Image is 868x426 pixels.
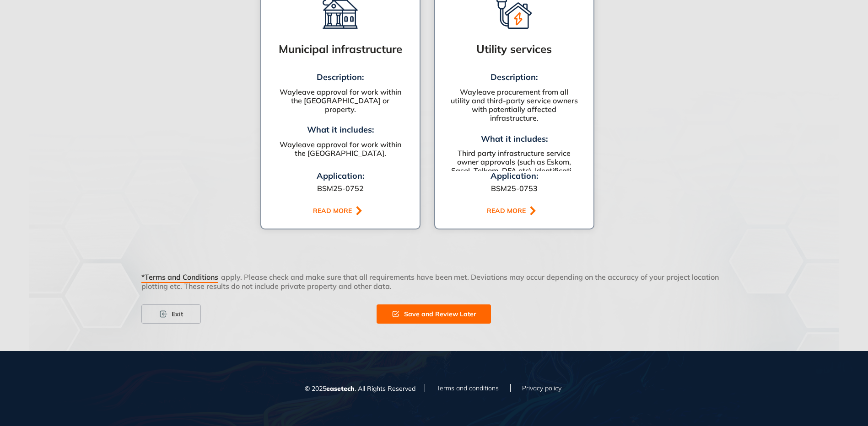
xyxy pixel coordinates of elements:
span: Save and Review Later [404,309,476,319]
span: Exit [172,309,183,319]
button: Save and Review Later [377,304,491,324]
div: BSM25-0753 [491,184,538,193]
span: Terms and conditions [437,383,499,393]
div: apply. Please check and make sure that all requirements have been met. Deviations may occur depen... [141,272,727,304]
div: READ MORE [487,207,528,215]
button: Privacy policy [520,378,564,399]
button: READ MORE [298,204,382,218]
button: *Terms and Conditions [141,272,221,279]
div: Application: [317,171,364,185]
div: Wayleave approval for work within the [GEOGRAPHIC_DATA] or property. [276,88,405,114]
span: *Terms and Conditions [141,273,218,282]
span: easetech [326,384,355,393]
div: READ MORE [313,207,355,215]
div: What it includes: [450,128,579,149]
button: Exit [141,304,201,324]
div: Municipal infrastructure [279,43,402,56]
span: . All Rights Reserved [355,384,415,393]
span: © 2025 [305,384,326,393]
div: Utility services [476,43,552,56]
button: Terms and conditions [434,378,501,399]
div: BSM25-0752 [317,184,364,193]
div: Description: [450,72,579,88]
div: Wayleave procurement from all utility and third-party service owners with potentially affected in... [450,88,579,123]
div: Third party infrastructure service owner approvals (such as Eskom, Sasol, Telkom, DFA etc). Ident... [450,149,579,176]
button: READ MORE [472,204,556,218]
div: Wayleave approval for work within the [GEOGRAPHIC_DATA]. [276,140,405,158]
span: Privacy policy [522,383,561,393]
div: What it includes: [276,119,405,140]
div: Application: [491,171,538,185]
div: Description: [276,72,405,88]
span: Third party infrastructure service owner approvals (such as Eskom, Sasol, Telkom, DFA etc). Ident... [451,149,571,175]
span: ... [571,166,577,175]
